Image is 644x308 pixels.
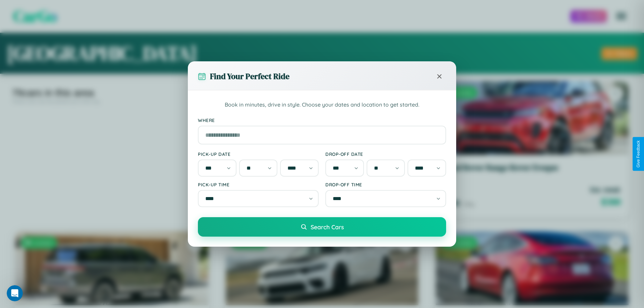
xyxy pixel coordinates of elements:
[198,101,446,109] p: Book in minutes, drive in style. Choose your dates and location to get started.
[325,182,446,187] label: Drop-off Time
[198,151,319,157] label: Pick-up Date
[210,71,289,82] h3: Find Your Perfect Ride
[311,223,344,231] span: Search Cars
[198,217,446,237] button: Search Cars
[198,117,446,123] label: Where
[198,182,319,187] label: Pick-up Time
[325,151,446,157] label: Drop-off Date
